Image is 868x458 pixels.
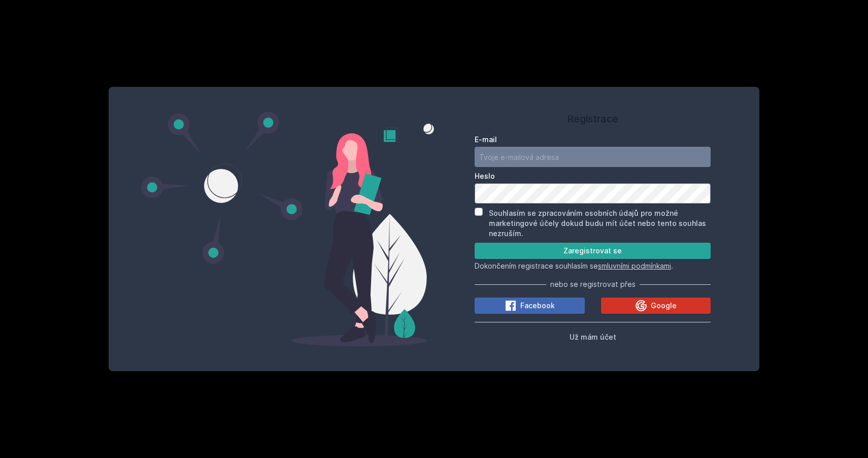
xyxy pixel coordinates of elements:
label: E-mail [475,135,711,145]
button: Zaregistrovat se [475,243,711,259]
input: Tvoje e-mailová adresa [475,147,711,167]
label: Heslo [475,171,711,181]
button: Facebook [475,298,585,314]
span: nebo se registrovat přes [550,279,636,289]
span: Google [651,301,677,311]
button: Google [601,298,711,314]
label: Souhlasím se zpracováním osobních údajů pro možné marketingové účely dokud budu mít účet nebo ten... [489,209,706,238]
h1: Registrace [475,111,711,126]
span: Už mám účet [570,333,616,341]
a: smluvními podmínkami [598,261,671,270]
p: Dokončením registrace souhlasím se . [475,261,711,271]
span: Facebook [520,301,555,311]
button: Už mám účet [570,331,616,343]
